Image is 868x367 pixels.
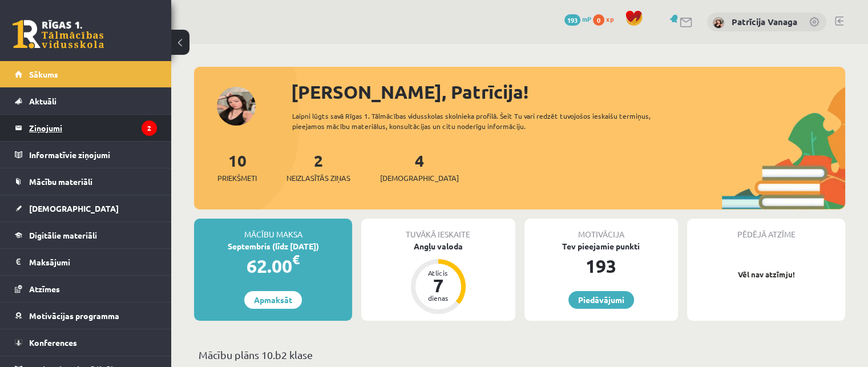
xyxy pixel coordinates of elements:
[361,240,515,316] a: Angļu valoda Atlicis 7 dienas
[713,17,724,29] img: Patrīcija Vanaga
[217,172,257,184] span: Priekšmeti
[524,240,678,252] div: Tev pieejamie punkti
[29,96,56,106] span: Aktuāli
[292,111,683,131] div: Laipni lūgts savā Rīgas 1. Tālmācības vidusskolas skolnieka profilā. Šeit Tu vari redzēt tuvojošo...
[524,252,678,280] div: 193
[564,14,580,26] span: 193
[29,176,92,187] span: Mācību materiāli
[380,172,459,184] span: [DEMOGRAPHIC_DATA]
[286,150,350,184] a: 2Neizlasītās ziņas
[564,14,591,23] a: 193 mP
[15,115,157,141] a: Ziņojumi2
[606,14,613,23] span: xp
[29,230,97,240] span: Digitālie materiāli
[286,172,350,184] span: Neizlasītās ziņas
[732,16,797,27] a: Patrīcija Vanaga
[29,203,119,213] span: [DEMOGRAPHIC_DATA]
[15,276,157,302] a: Atzīmes
[29,115,157,141] legend: Ziņojumi
[421,276,455,295] div: 7
[29,310,119,321] span: Motivācijas programma
[582,14,591,23] span: mP
[693,269,839,280] p: Vēl nav atzīmju!
[15,249,157,275] a: Maksājumi
[15,88,157,114] a: Aktuāli
[593,14,619,23] a: 0 xp
[194,240,352,252] div: Septembris (līdz [DATE])
[29,249,157,275] legend: Maksājumi
[29,142,157,168] legend: Informatīvie ziņojumi
[194,252,352,280] div: 62.00
[380,150,459,184] a: 4[DEMOGRAPHIC_DATA]
[361,219,515,240] div: Tuvākā ieskaite
[217,150,257,184] a: 10Priekšmeti
[244,291,302,309] a: Apmaksāt
[15,303,157,329] a: Motivācijas programma
[142,120,157,136] i: 2
[421,295,455,301] div: dienas
[421,269,455,276] div: Atlicis
[15,195,157,221] a: [DEMOGRAPHIC_DATA]
[13,20,104,49] a: Rīgas 1. Tālmācības vidusskola
[15,142,157,168] a: Informatīvie ziņojumi
[361,240,515,252] div: Angļu valoda
[15,61,157,87] a: Sākums
[194,219,352,240] div: Mācību maksa
[29,284,60,294] span: Atzīmes
[199,347,841,362] p: Mācību plāns 10.b2 klase
[15,329,157,356] a: Konferences
[15,222,157,248] a: Digitālie materiāli
[292,251,300,268] span: €
[593,14,604,26] span: 0
[524,219,678,240] div: Motivācija
[15,168,157,195] a: Mācību materiāli
[29,337,77,348] span: Konferences
[29,69,58,79] span: Sākums
[687,219,845,240] div: Pēdējā atzīme
[568,291,634,309] a: Piedāvājumi
[291,78,845,106] div: [PERSON_NAME], Patrīcija!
